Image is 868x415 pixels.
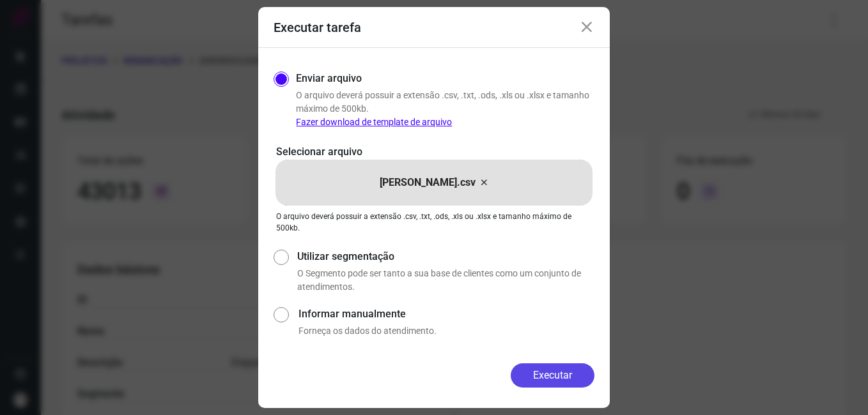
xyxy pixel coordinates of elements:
p: O Segmento pode ser tanto a sua base de clientes como um conjunto de atendimentos. [297,267,594,294]
p: Forneça os dados do atendimento. [298,324,594,338]
label: Informar manualmente [298,306,594,322]
p: [PERSON_NAME].csv [380,175,476,190]
p: O arquivo deverá possuir a extensão .csv, .txt, .ods, .xls ou .xlsx e tamanho máximo de 500kb. [296,89,594,129]
label: Utilizar segmentação [297,249,594,264]
h3: Executar tarefa [274,20,361,35]
p: O arquivo deverá possuir a extensão .csv, .txt, .ods, .xls ou .xlsx e tamanho máximo de 500kb. [276,211,592,234]
a: Fazer download de template de arquivo [296,117,452,127]
p: Selecionar arquivo [276,144,592,160]
label: Enviar arquivo [296,71,362,86]
button: Executar [511,363,594,388]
